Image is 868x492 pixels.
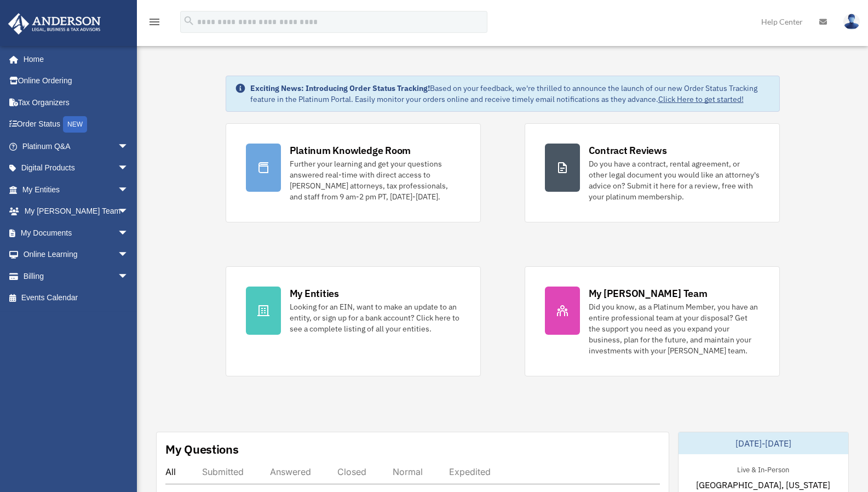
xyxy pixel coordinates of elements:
div: NEW [63,116,87,133]
a: Online Ordering [8,70,145,92]
a: Billingarrow_drop_down [8,265,145,287]
a: My Entities Looking for an EIN, want to make an update to an entity, or sign up for a bank accoun... [226,266,481,376]
a: Click Here to get started! [658,94,744,104]
div: My Questions [165,441,239,457]
div: Looking for an EIN, want to make an update to an entity, or sign up for a bank account? Click her... [290,301,461,334]
div: [DATE]-[DATE] [679,432,848,454]
span: arrow_drop_down [118,157,140,180]
div: All [165,466,176,477]
img: User Pic [843,14,860,30]
a: My [PERSON_NAME] Team Did you know, as a Platinum Member, you have an entire professional team at... [525,266,780,376]
strong: Exciting News: Introducing Order Status Tracking! [250,83,430,93]
a: Contract Reviews Do you have a contract, rental agreement, or other legal document you would like... [525,123,780,222]
a: Digital Productsarrow_drop_down [8,157,145,179]
a: Platinum Knowledge Room Further your learning and get your questions answered real-time with dire... [226,123,481,222]
span: arrow_drop_down [118,244,140,266]
div: Expedited [449,466,491,477]
a: My Entitiesarrow_drop_down [8,179,145,201]
div: Normal [393,466,423,477]
span: arrow_drop_down [118,201,140,223]
a: My [PERSON_NAME] Teamarrow_drop_down [8,201,145,222]
i: menu [148,15,161,28]
span: [GEOGRAPHIC_DATA], [US_STATE] [696,478,830,491]
span: arrow_drop_down [118,179,140,201]
a: Home [8,48,140,70]
div: Further your learning and get your questions answered real-time with direct access to [PERSON_NAM... [290,158,461,202]
a: Online Learningarrow_drop_down [8,244,145,266]
div: Platinum Knowledge Room [290,144,411,157]
a: Events Calendar [8,287,145,309]
div: Answered [270,466,311,477]
div: My [PERSON_NAME] Team [589,287,708,300]
span: arrow_drop_down [118,222,140,244]
span: arrow_drop_down [118,265,140,288]
div: Did you know, as a Platinum Member, you have an entire professional team at your disposal? Get th... [589,301,760,356]
i: search [183,15,195,27]
a: Tax Organizers [8,91,145,113]
div: Live & In-Person [728,463,798,474]
img: Anderson Advisors Platinum Portal [5,13,104,35]
a: Order StatusNEW [8,113,145,136]
div: Closed [337,466,366,477]
span: arrow_drop_down [118,135,140,158]
div: My Entities [290,287,339,300]
div: Based on your feedback, we're thrilled to announce the launch of our new Order Status Tracking fe... [250,83,771,105]
a: menu [148,19,161,28]
div: Submitted [202,466,244,477]
div: Contract Reviews [589,144,667,157]
a: Platinum Q&Aarrow_drop_down [8,135,145,157]
div: Do you have a contract, rental agreement, or other legal document you would like an attorney's ad... [589,158,760,202]
a: My Documentsarrow_drop_down [8,222,145,244]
